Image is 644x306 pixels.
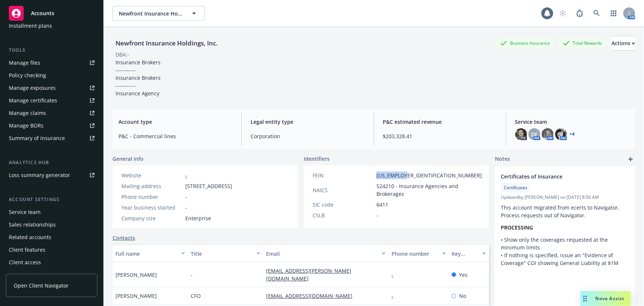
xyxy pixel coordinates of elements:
span: No [459,292,466,300]
div: Policy checking [9,69,46,81]
a: Sales relationships [6,219,97,231]
div: Manage claims [9,107,46,119]
div: Drag to move [581,291,590,306]
button: Actions [612,36,635,51]
div: Total Rewards [559,38,606,48]
div: Summary of insurance [9,132,65,144]
a: [EMAIL_ADDRESS][DOMAIN_NAME] [266,292,358,299]
a: Manage BORs [6,120,97,132]
a: Manage claims [6,107,97,119]
a: Loss summary generator [6,169,97,181]
span: Corporation [251,132,365,140]
button: Nova Assist [581,291,631,306]
a: Report a Bug [572,6,587,21]
a: [EMAIL_ADDRESS][PERSON_NAME][DOMAIN_NAME] [266,267,351,282]
span: Legal entity type [251,118,365,126]
span: Insurance Brokers ----------- Insurance Brokers ----------- Insurance Agency [116,59,162,97]
span: DF [531,130,537,138]
p: • Show only the coverages requested at the minimum limits • If nothing is specified, issue an "Ev... [501,236,629,267]
div: Client access [9,256,41,268]
div: Manage exposures [9,82,56,94]
div: Website [121,171,182,179]
div: Email [266,250,378,258]
span: Enterprise [185,214,211,222]
span: - [376,211,378,219]
span: Account type [118,118,233,126]
span: [PERSON_NAME] [116,292,157,300]
div: Full name [116,250,177,258]
div: Related accounts [9,231,51,243]
div: SIC code [313,201,373,208]
div: Company size [121,214,182,222]
span: Accounts [31,10,54,16]
div: Sales relationships [9,219,56,231]
div: Title [191,250,252,258]
span: - [185,193,187,201]
div: Manage certificates [9,95,57,106]
div: Tools [6,47,97,54]
a: - [392,271,399,278]
div: Business Insurance [497,38,554,48]
div: Mailing address [121,182,182,190]
div: Phone number [392,250,438,258]
a: Policy checking [6,69,97,81]
div: Newfront Insurance Holdings, Inc. [113,38,221,48]
span: Nova Assist [596,295,625,302]
div: Manage BORs [9,120,44,132]
img: photo [542,128,554,140]
button: Newfront Insurance Holdings, Inc. [113,6,205,21]
div: Actions [612,36,635,50]
div: NAICS [313,186,373,194]
button: Title [188,245,263,262]
a: Start snowing [555,6,570,21]
a: Manage exposures [6,82,97,94]
div: Installment plans [9,20,52,32]
a: Client features [6,244,97,256]
div: CSLB [313,211,373,219]
span: [STREET_ADDRESS] [185,182,232,190]
span: Certificates of Insurance [501,173,610,180]
button: Full name [113,245,188,262]
div: Phone number [121,193,182,201]
div: Client features [9,244,45,256]
div: Account settings [6,196,97,203]
a: Contacts [113,234,135,242]
div: Manage files [9,57,40,69]
span: Identifiers [304,155,330,163]
a: Installment plans [6,20,97,32]
div: Loss summary generator [9,169,70,181]
span: Updated by [PERSON_NAME] on [DATE] 8:56 AM [501,194,629,201]
a: - [185,172,187,179]
a: Switch app [606,6,621,21]
div: Key contact [452,250,478,258]
a: Accounts [6,3,97,24]
span: Service team [515,118,629,126]
a: Related accounts [6,231,97,243]
div: DBA: - [116,51,129,58]
div: FEIN [313,171,373,179]
span: P&C - Commercial lines [118,132,233,140]
img: photo [515,128,527,140]
span: P&C estimated revenue [383,118,497,126]
a: Client access [6,256,97,268]
a: Search [589,6,604,21]
span: Newfront Insurance Holdings, Inc. [119,10,183,17]
div: Analytics hub [6,159,97,166]
img: photo [555,128,567,140]
span: [US_EMPLOYER_IDENTIFICATION_NUMBER] [376,171,482,179]
a: +4 [570,132,575,136]
a: Manage files [6,57,97,69]
a: Service team [6,206,97,218]
button: Key contact [449,245,489,262]
span: $203,328.41 [383,132,497,140]
div: Service team [9,206,41,218]
span: Notes [495,155,510,164]
div: Year business started [121,204,182,211]
span: Certificates [504,184,527,191]
span: - [191,271,193,279]
span: General info [113,155,144,163]
a: Manage certificates [6,95,97,106]
span: [PERSON_NAME] [116,271,157,279]
button: Email [263,245,389,262]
